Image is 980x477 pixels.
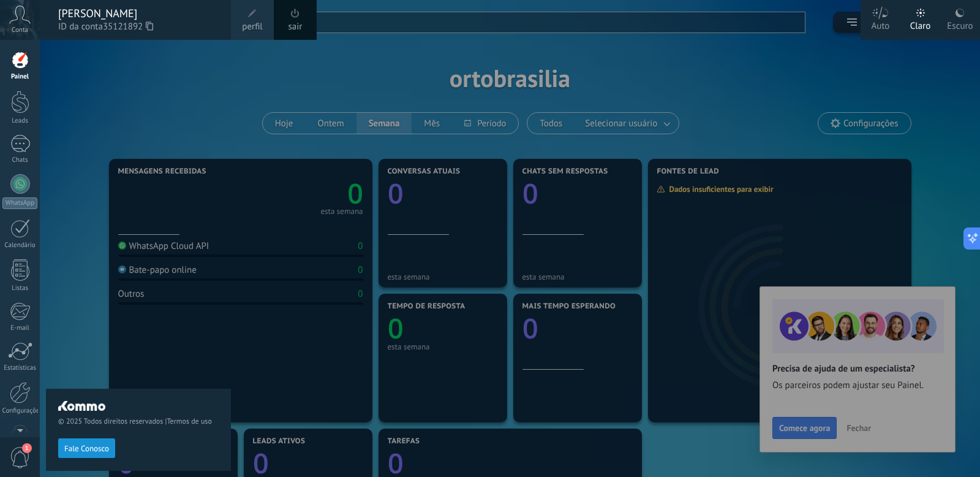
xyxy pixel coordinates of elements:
div: Chats [2,156,38,164]
div: WhatsApp [2,197,37,209]
div: Calendário [2,242,38,250]
div: Claro [910,8,931,40]
div: Listas [2,284,38,292]
a: Termos de uso [167,417,211,426]
span: Conta [12,26,28,34]
span: 35121892 [103,20,153,34]
span: 1 [22,443,32,453]
a: Fale Conosco [58,443,115,452]
span: ID da conta [58,20,219,34]
div: [PERSON_NAME] [58,7,219,20]
div: Auto [872,8,890,40]
div: Escuro [947,8,973,40]
div: Painel [2,73,38,81]
div: Leads [2,117,38,125]
span: © 2025 Todos direitos reservados | [58,417,219,426]
button: Fale Conosco [58,438,115,458]
div: E-mail [2,324,38,332]
span: Fale Conosco [64,445,109,453]
div: Configurações [2,407,38,415]
a: sair [288,20,303,34]
div: Estatísticas [2,364,38,372]
span: perfil [242,20,262,34]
